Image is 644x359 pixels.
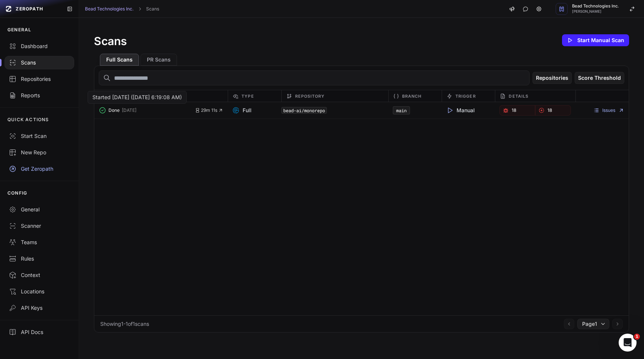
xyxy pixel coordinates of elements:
[9,206,70,213] div: General
[455,92,476,101] span: Trigger
[572,10,619,13] span: [PERSON_NAME]
[512,107,516,113] span: 18
[85,6,159,12] nav: breadcrumb
[619,334,637,352] iframe: Intercom live chat
[16,6,43,12] span: ZEROPATH
[446,107,475,114] span: Manual
[396,107,407,113] a: main
[9,288,70,295] div: Locations
[9,75,70,83] div: Repositories
[100,54,139,66] button: Full Scans
[562,34,629,46] button: Start Manual Scan
[582,320,597,328] span: Page 1
[634,334,640,340] span: 1
[593,107,624,113] a: Issues
[100,320,149,328] div: Showing 1 - 1 of 1 scans
[195,107,223,113] button: 29m 11s
[7,27,31,33] p: GENERAL
[99,105,195,116] button: Done [DATE]
[9,304,70,312] div: API Keys
[9,165,70,173] div: Get Zeropath
[85,6,133,12] a: Bead Technologies Inc.
[535,105,571,116] a: 18
[9,132,70,140] div: Start Scan
[137,6,142,12] svg: chevron right,
[9,222,70,230] div: Scanner
[509,92,528,101] span: Details
[9,42,70,50] div: Dashboard
[575,72,624,84] button: Score Threshold
[402,92,422,101] span: Branch
[9,149,70,156] div: New Repo
[577,319,609,329] button: Page1
[7,190,27,196] p: CONFIG
[295,92,325,101] span: Repository
[146,6,159,12] a: Scans
[92,94,182,101] div: Started [DATE] ([DATE] 6:19:08 AM)
[9,239,70,246] div: Teams
[9,92,70,99] div: Reports
[241,92,254,101] span: Type
[108,107,120,113] span: Done
[232,107,252,114] span: Full
[9,328,70,336] div: API Docs
[141,54,177,66] button: PR Scans
[281,107,327,114] code: bead-ai/monorepo
[9,59,70,66] div: Scans
[7,117,49,123] p: QUICK ACTIONS
[122,107,136,113] span: [DATE]
[572,4,619,8] span: Bead Technologies Inc.
[3,3,61,15] a: ZEROPATH
[9,271,70,279] div: Context
[94,34,127,48] h1: Scans
[9,255,70,262] div: Rules
[499,105,535,116] a: 18
[547,107,552,113] span: 18
[533,72,572,84] button: Repositories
